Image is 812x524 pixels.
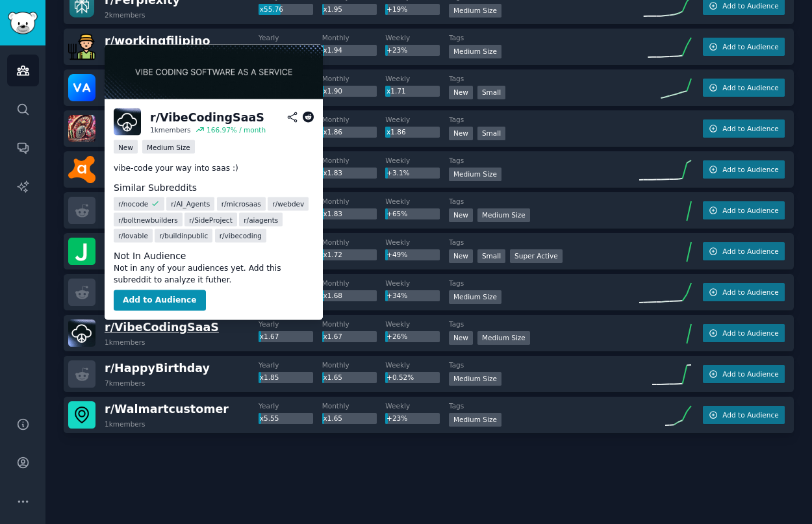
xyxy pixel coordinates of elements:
span: r/ vibecoding [220,231,262,240]
dt: Monthly [322,74,386,83]
span: +65% [387,210,407,218]
div: Super Active [510,249,563,263]
dt: Weekly [385,319,449,329]
span: x1.65 [323,373,342,381]
div: Medium Size [477,208,530,222]
span: +19% [387,5,407,13]
span: x1.86 [387,128,406,136]
div: Medium Size [449,372,501,386]
div: 7k members [105,379,146,388]
dt: Weekly [385,156,449,165]
span: Add to Audience [722,206,778,215]
dt: Tags [449,401,639,410]
span: +0.52% [387,373,414,381]
dt: Weekly [385,197,449,206]
div: Medium Size [477,331,530,345]
button: Add to Audience [703,324,785,342]
dt: Yearly [259,33,322,42]
button: Add to Audience [703,119,785,138]
div: 1k members [150,125,191,134]
div: Small [477,249,505,263]
dt: Monthly [322,279,386,288]
span: Add to Audience [722,247,778,256]
dt: Monthly [322,319,386,329]
dt: Weekly [385,74,449,83]
span: Add to Audience [722,83,778,92]
img: avast [68,156,95,183]
dt: Weekly [385,279,449,288]
div: r/ VibeCodingSaaS [150,109,264,125]
button: Add to Audience [703,201,785,219]
span: +23% [387,414,407,422]
dt: Monthly [322,197,386,206]
dt: Tags [449,115,639,124]
span: x55.76 [260,5,283,13]
dt: Weekly [385,401,449,410]
span: x1.95 [323,5,342,13]
span: x1.72 [323,251,342,258]
span: x1.85 [260,373,279,381]
dt: Tags [449,33,639,42]
span: Add to Audience [722,124,778,133]
div: New [449,208,473,222]
dt: Weekly [385,360,449,369]
dt: Monthly [322,156,386,165]
span: +34% [387,292,407,299]
dt: Yearly [259,319,322,329]
img: Vibe Coding SaaS - The Future Of Building With AI [105,45,323,99]
div: Medium Size [449,45,501,58]
span: Add to Audience [722,369,778,379]
dt: Tags [449,197,639,206]
button: Add to Audience [703,38,785,56]
img: jobhuntify [68,238,95,265]
button: Add to Audience [114,290,206,311]
img: Walmartcustomer [68,401,95,429]
p: vibe-code your way into saas :) [114,163,314,175]
div: Medium Size [449,413,501,427]
img: VibeCodingSaaS [68,319,95,347]
div: Small [477,127,505,140]
span: x1.83 [323,210,342,218]
span: Add to Audience [722,329,778,338]
button: Add to Audience [703,160,785,179]
span: +26% [387,332,407,340]
span: +49% [387,251,407,258]
dt: Tags [449,74,639,83]
button: Add to Audience [703,365,785,383]
span: r/ nocode [118,199,148,208]
dt: Weekly [385,33,449,42]
dt: Tags [449,238,639,247]
span: r/ SideProject [189,215,233,224]
div: 166.97 % / month [207,125,266,134]
div: Medium Size [449,290,501,304]
dt: Tags [449,319,639,329]
button: Add to Audience [703,406,785,424]
span: r/ AI_Agents [171,199,210,208]
span: r/ boltnewbuilders [118,215,178,224]
span: x1.94 [323,46,342,54]
div: 1k members [105,338,146,347]
button: Add to Audience [703,242,785,260]
dt: Similar Subreddits [114,181,314,195]
dt: Tags [449,279,639,288]
img: VibeCodingSaaS [114,108,141,136]
dt: Monthly [322,115,386,124]
span: Add to Audience [722,288,778,297]
span: r/ Walmartcustomer [105,403,229,416]
div: New [449,86,473,99]
span: x5.55 [260,414,279,422]
span: x1.71 [387,87,406,95]
div: New [449,249,473,263]
span: x1.83 [323,169,342,177]
img: GummySearch logo [8,12,38,34]
dt: Tags [449,156,639,165]
span: Add to Audience [722,1,778,10]
span: r/ lovable [118,231,148,240]
div: Medium Size [449,168,501,181]
button: Add to Audience [703,79,785,97]
dt: Monthly [322,360,386,369]
div: New [114,140,138,154]
span: Add to Audience [722,42,778,51]
dt: Yearly [259,360,322,369]
div: Medium Size [142,140,195,154]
